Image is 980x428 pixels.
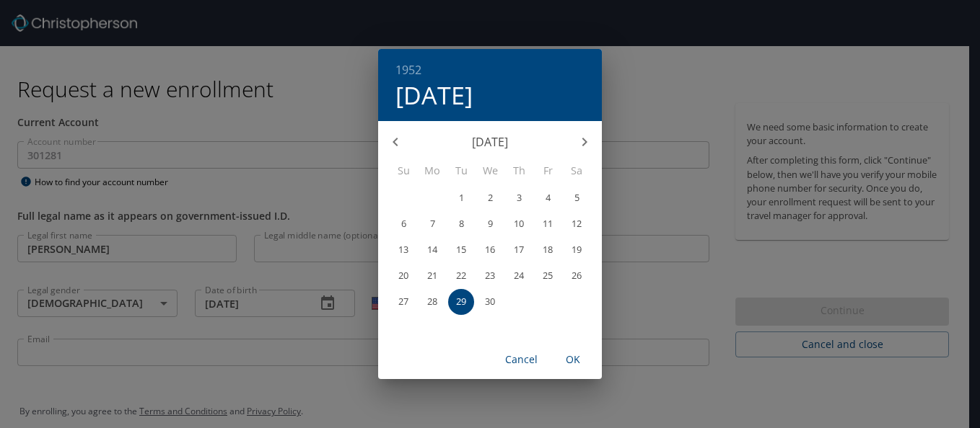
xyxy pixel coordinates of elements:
button: 25 [535,263,561,289]
p: 11 [543,219,553,228]
button: 15 [448,237,474,263]
p: 2 [488,193,493,202]
button: 24 [506,263,532,289]
button: 10 [506,211,532,237]
span: Su [390,163,416,179]
p: 19 [572,245,582,254]
button: 18 [535,237,561,263]
span: OK [556,351,590,369]
button: OK [550,347,596,373]
p: 23 [485,271,495,280]
button: 28 [419,289,445,315]
span: Th [506,163,532,179]
p: 6 [401,219,406,228]
span: We [477,163,503,179]
button: 27 [390,289,416,315]
button: 1 [448,185,474,211]
button: [DATE] [395,80,473,110]
p: 30 [485,297,495,306]
button: 11 [535,211,561,237]
p: 26 [572,271,582,280]
button: 5 [564,185,590,211]
p: 29 [456,297,466,306]
p: 12 [572,219,582,228]
p: 1 [459,193,464,202]
button: 4 [535,185,561,211]
p: 24 [514,271,524,280]
p: 27 [398,297,408,306]
p: 13 [398,245,408,254]
p: 10 [514,219,524,228]
button: 3 [506,185,532,211]
p: 15 [456,245,466,254]
button: 14 [419,237,445,263]
span: Tu [448,163,474,179]
p: 16 [485,245,495,254]
p: 9 [488,219,493,228]
button: 20 [390,263,416,289]
p: 20 [398,271,408,280]
button: 29 [448,289,474,315]
p: 14 [427,245,437,254]
span: Mo [419,163,445,179]
button: 12 [564,211,590,237]
button: 21 [419,263,445,289]
button: 9 [477,211,503,237]
p: 28 [427,297,437,306]
button: 23 [477,263,503,289]
p: 18 [543,245,553,254]
button: 2 [477,185,503,211]
button: 19 [564,237,590,263]
p: [DATE] [413,133,567,151]
button: 8 [448,211,474,237]
span: Fr [535,163,561,179]
button: 13 [390,237,416,263]
p: 3 [517,193,522,202]
button: 6 [390,211,416,237]
p: 4 [546,193,551,202]
button: 17 [506,237,532,263]
p: 7 [430,219,435,228]
p: 25 [543,271,553,280]
p: 17 [514,245,524,254]
button: 7 [419,211,445,237]
button: Cancel [498,347,544,373]
button: 30 [477,289,503,315]
button: 1952 [395,60,421,80]
button: 16 [477,237,503,263]
button: 22 [448,263,474,289]
span: Cancel [504,351,538,369]
button: 26 [564,263,590,289]
p: 5 [574,193,579,202]
p: 21 [427,271,437,280]
p: 22 [456,271,466,280]
span: Sa [564,163,590,179]
p: 8 [459,219,464,228]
